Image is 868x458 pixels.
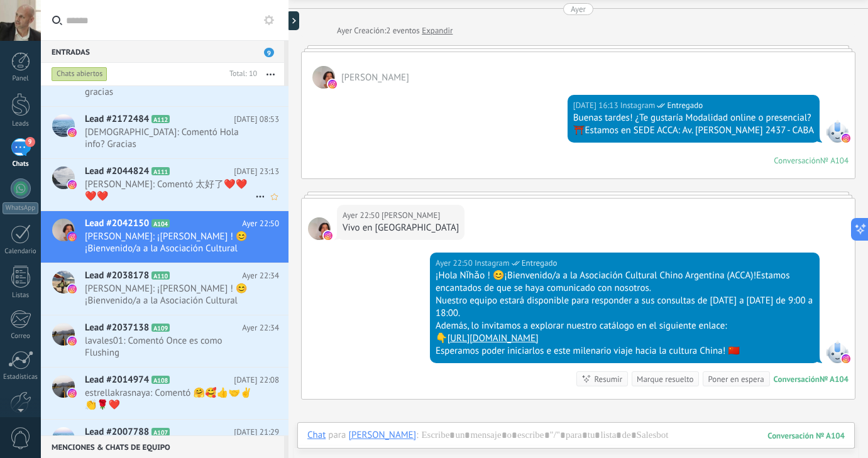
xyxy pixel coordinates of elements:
[85,217,149,230] span: Lead #2042150
[337,25,453,37] div: Creación:
[842,354,850,363] img: instagram.svg
[820,155,849,166] div: № A104
[242,217,279,230] span: Ayer 22:50
[436,270,814,295] div: ¡Hola Nǐhǎo ! 😊¡Bienvenido/a a la Asociación Cultural Chino Argentina (ACCA)!Estamos encantados d...
[68,285,77,293] img: instagram.svg
[475,257,510,270] span: Instagram
[85,283,255,307] span: [PERSON_NAME]: ¡[PERSON_NAME] ! 😊¡Bienvenido/a a la Asociación Cultural Chino Argentina (ACCA)!Es...
[436,257,475,270] div: Ayer 22:50
[68,180,77,189] img: instagram.svg
[3,373,39,381] div: Estadísticas
[85,126,255,150] span: [DEMOGRAPHIC_DATA]: Comentó Hola info? Gracias
[3,75,39,83] div: Panel
[3,202,38,214] div: WhatsApp
[341,72,409,84] span: Alicia Benítez
[41,315,288,367] a: Lead #2037138 A109 Ayer 22:34 lavales01: Comentó Once es como Flushing
[522,257,558,270] span: Entregado
[826,120,849,143] span: Instagram
[708,373,764,385] div: Poner en espera
[151,219,170,227] span: A104
[842,134,850,143] img: instagram.svg
[85,270,149,282] span: Lead #2038178
[436,295,814,320] div: Nuestro equipo estará disponible para responder a sus consultas de [DATE] a [DATE] de 9:00 a 18:00.
[41,40,284,63] div: Entradas
[41,211,288,263] a: Lead #2042150 A104 Ayer 22:50 [PERSON_NAME]: ¡[PERSON_NAME] ! 😊¡Bienvenido/a a la Asociación Cult...
[3,292,39,300] div: Listas
[343,209,382,222] div: Ayer 22:50
[234,113,279,126] span: [DATE] 08:53
[41,435,284,458] div: Menciones & Chats de equipo
[68,128,77,137] img: instagram.svg
[436,320,814,332] div: Además, lo invitamos a explorar nuestro catálogo en el siguiente enlace:
[151,115,170,123] span: A112
[820,374,849,384] div: № A104
[386,25,419,37] span: 2 eventos
[151,428,170,436] span: A107
[573,112,814,124] div: Buenas tardes! ¿Te gustaría Modalidad online o presencial?
[68,389,77,398] img: instagram.svg
[41,107,288,158] a: Lead #2172484 A112 [DATE] 08:53 [DEMOGRAPHIC_DATA]: Comentó Hola info? Gracias
[348,429,416,440] div: Alicia Benítez
[151,324,170,332] span: A109
[257,63,284,85] button: Más
[436,345,814,357] div: Esperamos poder iniciarlos e este milenario viaje hacia la cultura China! 🇨🇳
[767,430,845,441] div: 104
[52,67,107,82] div: Chats abiertos
[234,426,279,439] span: [DATE] 21:29
[620,99,656,112] span: Instagram
[85,113,149,126] span: Lead #2172484
[3,120,39,128] div: Leads
[85,178,255,202] span: [PERSON_NAME]: Comentó 太好了❤️❤️❤️❤️
[151,271,170,280] span: A110
[3,160,39,168] div: Chats
[3,248,39,256] div: Calendario
[85,231,255,254] span: [PERSON_NAME]: ¡[PERSON_NAME] ! 😊¡Bienvenido/a a la Asociación Cultural Chino Argentina (ACCA)!Es...
[25,137,35,147] span: 9
[68,232,77,241] img: instagram.svg
[85,387,255,411] span: estrellakrasnaya: Comentó 🤗🥰👍🤝✌️👏🌹❤️
[41,368,288,419] a: Lead #2014974 A108 [DATE] 22:08 estrellakrasnaya: Comentó 🤗🥰👍🤝✌️👏🌹❤️
[573,99,620,112] div: [DATE] 16:13
[826,341,849,363] span: Instagram
[41,159,288,210] a: Lead #2044824 A111 [DATE] 23:13 [PERSON_NAME]: Comentó 太好了❤️❤️❤️❤️
[85,374,149,386] span: Lead #2014974
[287,11,299,30] div: Mostrar
[264,48,274,57] span: 9
[774,374,820,384] div: Conversación
[328,80,337,89] img: instagram.svg
[594,373,622,385] div: Resumir
[324,231,332,240] img: instagram.svg
[571,3,586,15] div: Ayer
[667,99,703,112] span: Entregado
[151,167,170,175] span: A111
[308,217,331,240] span: Alicia Benítez
[774,155,820,166] div: Conversación
[242,270,279,282] span: Ayer 22:34
[234,374,279,386] span: [DATE] 22:08
[68,337,77,346] img: instagram.svg
[436,332,814,345] div: 👇
[637,373,693,385] div: Marque resuelto
[343,222,459,234] div: Vivo en [GEOGRAPHIC_DATA]
[85,426,149,439] span: Lead #2007788
[382,209,440,222] span: Alicia Benítez
[448,332,539,344] a: [URL][DOMAIN_NAME]
[573,124,814,137] div: ⛩️Estamos en SEDE ACCA: Av. [PERSON_NAME] 2437 - CABA
[85,165,149,178] span: Lead #2044824
[312,66,335,89] span: Alicia Benítez
[41,263,288,315] a: Lead #2038178 A110 Ayer 22:34 [PERSON_NAME]: ¡[PERSON_NAME] ! 😊¡Bienvenido/a a la Asociación Cult...
[85,335,255,359] span: lavales01: Comentó Once es como Flushing
[242,322,279,334] span: Ayer 22:34
[224,68,257,80] div: Total: 10
[422,25,453,37] a: Expandir
[328,429,346,442] span: para
[85,74,255,98] span: cintiaa.[PERSON_NAME]: Comentó Info gracias
[151,376,170,384] span: A108
[416,429,418,442] span: :
[3,332,39,341] div: Correo
[85,322,149,334] span: Lead #2037138
[337,25,354,37] div: Ayer
[234,165,279,178] span: [DATE] 23:13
